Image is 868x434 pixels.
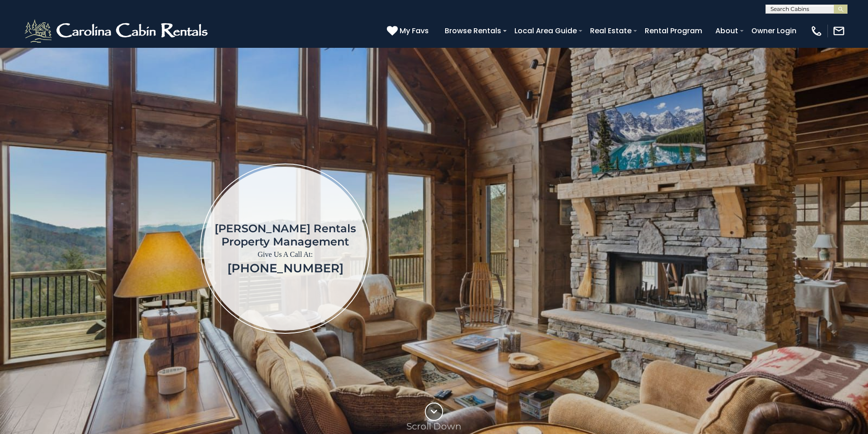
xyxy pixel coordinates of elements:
h1: [PERSON_NAME] Rentals Property Management [215,222,356,248]
img: mail-regular-white.png [832,25,845,37]
p: Scroll Down [406,421,462,432]
span: My Favs [400,25,429,36]
a: Browse Rentals [440,23,506,39]
a: Rental Program [640,23,707,39]
img: White-1-2.png [23,17,212,45]
a: Real Estate [586,23,636,39]
iframe: New Contact Form [517,75,815,423]
a: About [711,23,743,39]
img: phone-regular-white.png [810,25,823,37]
p: Give Us A Call At: [215,248,356,261]
a: Local Area Guide [510,23,581,39]
a: My Favs [387,25,431,37]
a: Owner Login [747,23,801,39]
a: [PHONE_NUMBER] [227,261,344,276]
